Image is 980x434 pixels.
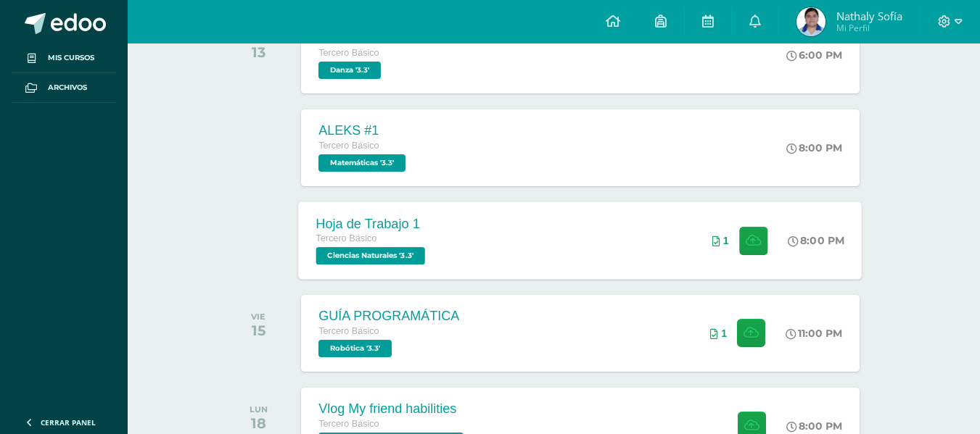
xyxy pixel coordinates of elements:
span: Mi Perfil [836,22,902,34]
div: GUÍA PROGRAMÁTICA [318,309,459,324]
div: Vlog My friend habilities [318,401,467,417]
div: 11:00 PM [786,327,842,340]
span: 1 [723,235,729,246]
div: 15 [251,322,265,339]
span: Archivos [48,82,87,93]
div: Hoja de Trabajo 1 [316,216,429,231]
div: VIE [251,312,265,322]
div: 13 [250,43,267,61]
div: Archivos entregados [710,327,727,339]
div: ALEKS #1 [318,123,409,138]
span: Matemáticas '3.3' [318,154,405,172]
div: Archivos entregados [712,235,729,246]
div: 8:00 PM [786,141,842,154]
span: Tercero Básico [318,419,379,429]
span: Nathaly Sofía [836,9,902,23]
span: Danza '3.3' [318,62,381,79]
span: Tercero Básico [318,141,379,151]
span: 1 [721,327,727,339]
span: Ciencias Naturales '3.3' [316,247,425,264]
div: 18 [250,414,268,432]
img: 5c25884fe49e4af88f3fe522a452fbc1.png [796,7,825,36]
span: Cerrar panel [41,417,96,427]
a: Archivos [12,73,116,103]
span: Tercero Básico [318,48,379,58]
div: 8:00 PM [786,420,842,433]
span: Mis cursos [48,52,94,64]
a: Mis cursos [12,43,116,73]
div: LUN [250,404,268,414]
span: Tercero Básico [318,326,379,336]
div: 8:00 PM [788,234,845,247]
span: Tercero Básico [316,233,377,243]
div: 6:00 PM [786,49,842,62]
span: Robótica '3.3' [318,340,392,357]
